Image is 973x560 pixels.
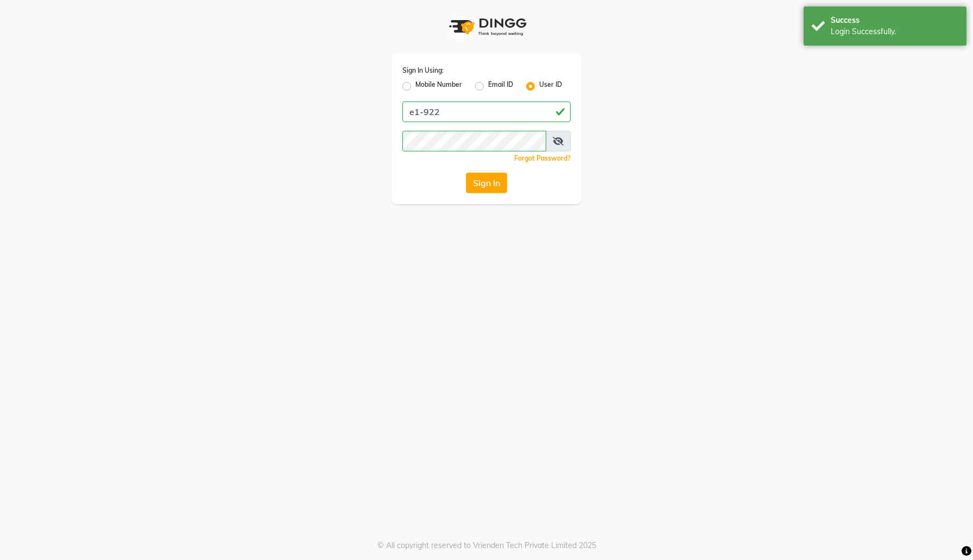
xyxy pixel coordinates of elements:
div: Login Successfully. [831,26,958,37]
label: Sign In Using: [402,66,444,75]
button: Sign In [466,173,507,193]
input: Username [402,131,546,151]
label: Email ID [488,80,513,93]
label: User ID [539,80,562,93]
img: logo1.svg [443,11,530,43]
div: Success [831,15,958,26]
input: Username [402,101,571,122]
label: Mobile Number [415,80,462,93]
a: Forgot Password? [514,154,571,162]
